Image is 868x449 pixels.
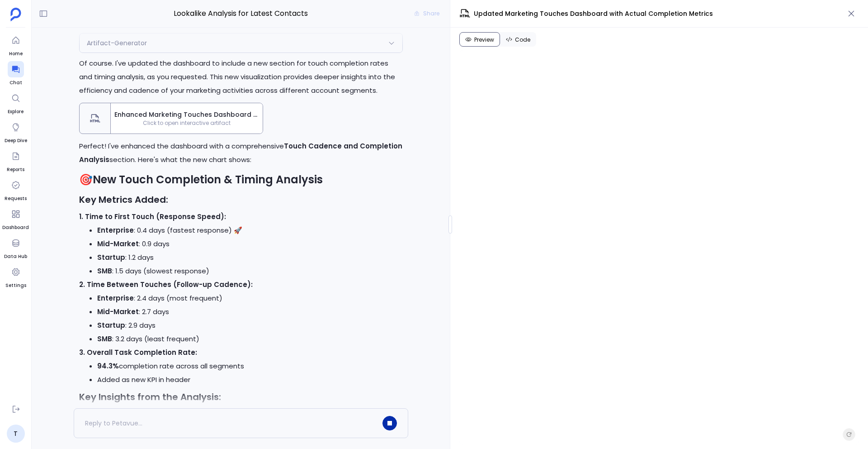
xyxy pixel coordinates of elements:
button: Preview [459,32,500,47]
span: Explore [8,108,24,115]
a: Requests [5,177,27,202]
a: Chat [8,61,24,86]
strong: Startup [97,253,125,262]
strong: 3. Overall Task Completion Rate: [79,348,197,357]
span: Data Hub [4,253,27,260]
img: petavue logo [10,8,21,21]
span: Home [8,50,24,57]
li: : 1.5 days (slowest response) [97,264,403,278]
strong: 1. Time to First Touch (Response Speed): [79,212,226,221]
span: Preview [474,36,494,43]
a: Dashboard [2,206,29,231]
a: Reports [7,148,24,173]
a: Deep Dive [5,119,27,144]
span: Dashboard [2,224,29,231]
span: Reports [7,166,24,173]
p: Of course. I've updated the dashboard to include a new section for touch completion rates and tim... [79,57,403,97]
p: Perfect! I've enhanced the dashboard with a comprehensive section. Here's what the new chart shows: [79,139,403,167]
li: completion rate across all segments [97,359,403,373]
span: Updated Marketing Touches Dashboard with Actual Completion Metrics [474,9,713,19]
li: : 1.2 days [97,251,403,264]
strong: SMB [97,334,112,344]
a: Explore [8,90,24,115]
li: : 2.4 days (most frequent) [97,291,403,305]
strong: 2. Time Between Touches (Follow-up Cadence): [79,280,253,289]
a: Home [8,32,24,57]
a: T [7,425,25,443]
strong: New Touch Completion & Timing Analysis [93,172,323,187]
li: : 0.9 days [97,237,403,251]
span: Enhanced Marketing Touches Dashboard with Completion Rates [114,110,259,119]
li: : 0.4 days (fastest response) 🚀 [97,224,403,237]
span: Requests [5,195,27,202]
a: Settings [5,264,26,289]
span: Settings [5,282,26,289]
span: Deep Dive [5,137,27,144]
strong: Startup [97,320,125,330]
strong: Mid-Market [97,307,139,316]
li: : 2.9 days [97,319,403,332]
button: Code [500,32,536,47]
strong: 94.3% [97,361,119,371]
span: Code [515,36,530,43]
li: : 2.7 days [97,305,403,319]
strong: Key Metrics Added: [79,193,168,206]
span: Lookalike Analysis for Latest Contacts [126,8,356,19]
button: Enhanced Marketing Touches Dashboard with Completion RatesClick to open interactive artifact [79,103,263,134]
h2: 🎯 [79,172,403,187]
a: Data Hub [4,235,27,260]
li: Added as new KPI in header [97,373,403,387]
iframe: Sandpack Preview [459,50,859,444]
span: Chat [8,79,24,86]
span: Click to open interactive artifact [111,119,263,127]
li: : 3.2 days (least frequent) [97,332,403,346]
strong: Mid-Market [97,239,139,248]
strong: Enterprise [97,225,134,235]
strong: SMB [97,266,112,276]
strong: Enterprise [97,293,134,303]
